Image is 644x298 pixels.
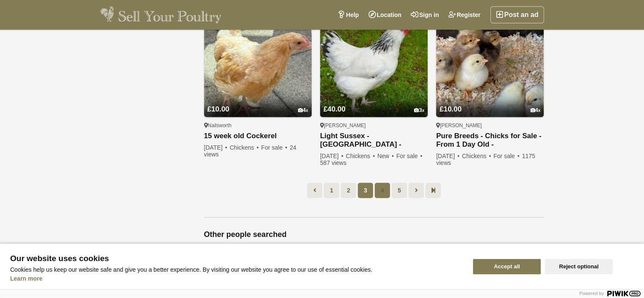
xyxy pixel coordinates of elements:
a: £10.00 4 [436,89,544,117]
a: 1 [324,183,339,198]
span: [DATE] [320,153,344,159]
img: Light Sussex - Point of Lays - Lancashire [320,9,428,117]
h2: Other people searched [204,230,544,240]
a: £10.00 4 [204,89,312,117]
button: Accept all [473,259,541,274]
a: Learn more [10,275,42,282]
span: 1175 views [436,153,535,166]
a: Sign in [406,6,444,23]
img: 15 week old Cockerel [204,9,312,117]
a: Pure Breeds - Chicks for Sale - From 1 Day Old - [GEOGRAPHIC_DATA] [436,132,544,149]
span: [DATE] [436,153,460,159]
img: Pure Breeds - Chicks for Sale - From 1 Day Old - Lancashire [436,9,544,117]
div: 3 [414,107,424,114]
button: Reject optional [545,259,613,274]
a: 5 [392,183,407,198]
a: £40.00 3 [320,89,428,117]
a: Light Sussex - [GEOGRAPHIC_DATA] - [GEOGRAPHIC_DATA] [320,132,428,149]
span: [DATE] [204,144,228,151]
span: Our website uses cookies [10,254,463,263]
span: £40.00 [323,105,345,113]
span: Powered by [579,291,604,296]
p: Cookies help us keep our website safe and give you a better experience. By visiting our website y... [10,266,463,273]
span: £10.00 [439,105,462,113]
span: For sale [493,153,520,159]
span: New [377,153,395,159]
a: 4 [375,183,390,198]
span: For sale [261,144,288,151]
span: Chickens [346,153,376,159]
span: 3 [358,183,373,198]
a: Location [364,6,406,23]
a: Post an ad [490,6,544,23]
span: £10.00 [207,105,229,113]
div: [PERSON_NAME] [320,122,428,129]
a: Help [333,6,363,23]
a: 15 week old Cockerel [204,132,312,141]
a: 2 [341,183,356,198]
span: Chickens [462,153,492,159]
img: Sell Your Poultry [100,6,222,23]
span: Chickens [229,144,260,151]
span: 587 views [320,159,346,166]
div: 4 [298,107,308,114]
div: [PERSON_NAME] [436,122,544,129]
div: 4 [531,107,541,114]
div: Nailsworth [204,122,312,129]
span: For sale [396,153,423,159]
a: Register [444,6,485,23]
span: 24 views [204,144,296,158]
